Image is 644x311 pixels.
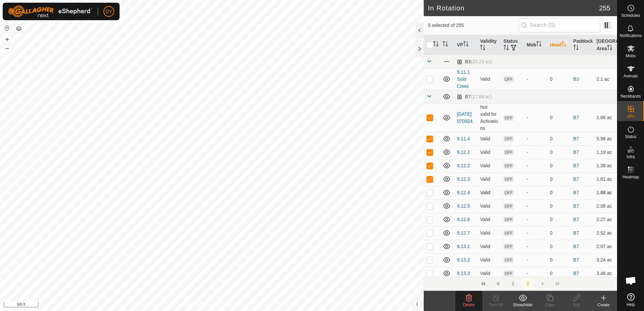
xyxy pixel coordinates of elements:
span: VPs [627,114,634,118]
span: OFF [504,76,514,82]
span: OFF [504,149,514,155]
td: 5.96 ac [594,132,617,145]
div: B3 [457,59,492,65]
p-sorticon: Activate to sort [573,46,579,51]
h2: In Rotation [428,4,599,12]
th: Paddock [571,35,594,55]
td: Valid [477,186,501,199]
span: OFF [504,244,514,249]
td: 1.61 ac [594,172,617,186]
a: 9.11.1 Sold Cows [457,69,470,89]
div: - [527,135,545,142]
td: 1.66 ac [594,103,617,132]
a: 9.12.4 [457,190,470,195]
span: (17.84 ac) [471,94,492,99]
td: 0 [547,253,571,267]
a: Contact Us [219,302,238,308]
div: Create [590,302,617,308]
a: B7 [573,244,579,249]
span: OFF [504,115,514,121]
span: i [416,301,418,307]
a: Help [617,290,644,309]
span: Animals [623,74,638,78]
td: Valid [477,159,501,172]
th: Status [501,35,524,55]
div: - [527,149,545,156]
span: 255 [599,3,610,13]
span: OFF [504,271,514,276]
div: - [527,203,545,210]
td: 0 [547,172,571,186]
a: 9.12.1 [457,149,470,155]
a: B7 [573,115,579,120]
div: - [527,114,545,121]
input: Search (S) [519,18,600,32]
div: - [527,243,545,250]
button: First Page [477,277,490,290]
td: 1.19 ac [594,145,617,159]
p-sorticon: Activate to sort [607,46,612,51]
span: OFF [504,230,514,236]
span: Notifications [620,34,642,38]
td: 0 [547,132,571,145]
p-sorticon: Activate to sort [463,42,469,47]
span: Neckbands [620,94,641,98]
p-sorticon: Activate to sort [536,42,542,47]
td: 2.52 ac [594,226,617,240]
td: Valid [477,172,501,186]
a: 9.12.2 [457,163,470,168]
th: [GEOGRAPHIC_DATA] Area [594,35,617,55]
button: 1 [506,277,520,290]
span: OFF [504,203,514,209]
a: 9.13.2 [457,257,470,263]
a: B7 [573,257,579,263]
a: B7 [573,203,579,209]
span: Delete [463,303,475,307]
a: B7 [573,217,579,222]
span: Status [625,135,636,139]
td: 0 [547,240,571,253]
p-sorticon: Activate to sort [433,42,439,47]
p-sorticon: Activate to sort [504,46,509,51]
td: 0 [547,145,571,159]
td: 0 [547,199,571,213]
a: B7 [573,163,579,168]
span: OFF [504,217,514,222]
td: 1.88 ac [594,186,617,199]
a: 9.12.3 [457,176,470,182]
button: 2 [521,277,535,290]
th: Validity [477,35,501,55]
button: i [413,301,421,308]
span: Schedules [621,13,640,18]
div: - [527,189,545,196]
span: OFF [504,190,514,196]
td: 2.1 ac [594,68,617,90]
span: OFF [504,136,514,142]
a: 9.12.5 [457,203,470,209]
td: 0 [547,186,571,199]
a: 9.13.3 [457,271,470,276]
div: Show/Hide [509,302,536,308]
span: OFF [504,163,514,169]
td: 0 [547,267,571,280]
button: Previous Page [491,277,505,290]
div: Copy [536,302,563,308]
td: 2.08 ac [594,199,617,213]
span: Heatmap [622,175,639,179]
a: B7 [573,271,579,276]
img: Gallagher Logo [8,5,92,18]
a: 9.13.1 [457,244,470,249]
span: Infra [626,155,635,159]
td: 0 [547,68,571,90]
a: [DATE] 070924 [457,111,473,124]
div: Edit [563,302,590,308]
div: Turn Off [482,302,509,308]
a: 9.12.7 [457,230,470,236]
a: B7 [573,149,579,155]
td: Valid [477,226,501,240]
p-sorticon: Activate to sort [561,42,567,47]
td: 2.97 ac [594,240,617,253]
th: Mob [524,35,547,55]
span: Help [626,303,635,307]
a: 9.12.6 [457,217,470,222]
